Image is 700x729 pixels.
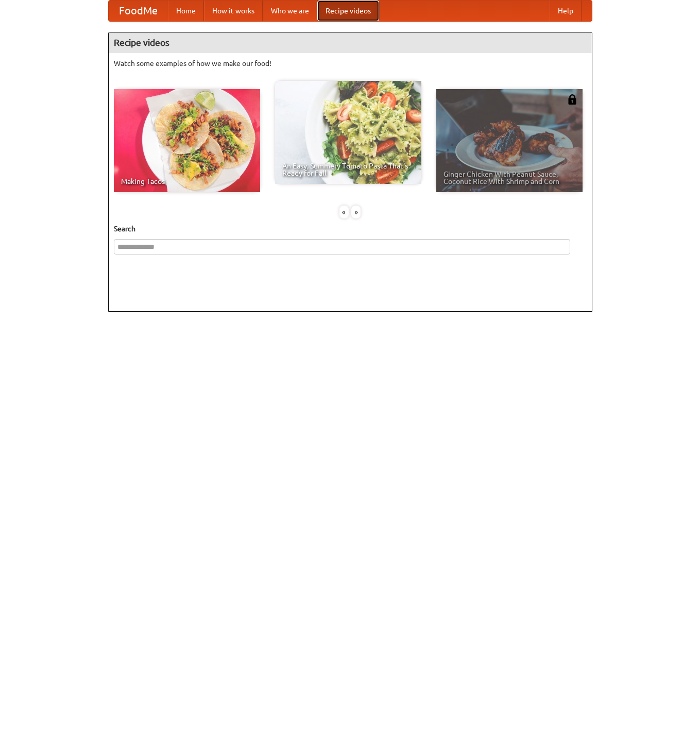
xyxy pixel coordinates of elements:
a: Recipe videos [317,1,379,21]
a: Home [168,1,204,21]
h5: Search [114,224,587,234]
span: An Easy, Summery Tomato Pasta That's Ready for Fall [282,162,414,177]
a: Who we are [263,1,317,21]
span: Making Tacos [121,178,253,185]
a: An Easy, Summery Tomato Pasta That's Ready for Fall [275,81,421,184]
a: How it works [204,1,263,21]
p: Watch some examples of how we make our food! [114,58,587,69]
h4: Recipe videos [109,32,592,53]
a: FoodMe [109,1,168,21]
a: Making Tacos [114,89,260,192]
img: 483408.png [567,94,577,105]
div: « [339,206,349,218]
div: » [351,206,361,218]
a: Help [550,1,582,21]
